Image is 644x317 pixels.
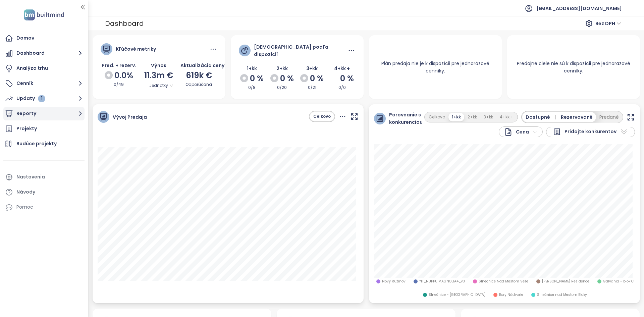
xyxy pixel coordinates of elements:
[329,85,356,91] div: 0/0
[595,18,621,29] span: Bez DPH
[369,52,502,83] div: Plán predaja nie je k dispozícii pre jednorázové cenníky.
[16,188,35,196] div: Návody
[596,112,622,122] button: Predané
[280,72,294,85] span: 0 %
[250,72,264,85] span: 0 %
[102,62,136,69] span: Pred. + rezerv.
[3,122,85,136] a: Projekty
[22,8,66,22] img: logo
[334,65,350,72] span: 4+kk +
[496,113,517,122] button: 4+kk +
[537,292,587,298] span: Slnečnice nad Mestom Bloky
[116,45,156,53] div: Kľúčové metriky
[3,77,85,90] button: Cenník
[38,95,45,102] div: 1
[269,85,296,91] div: 0/20
[3,62,85,75] a: Analýza trhu
[113,113,147,121] span: Vývoj Predaja
[180,62,217,69] div: Aktualizácia ceny
[561,113,593,121] span: Rezervované
[526,113,558,121] span: Dostupné
[3,186,85,199] a: Návody
[3,32,85,45] a: Domov
[499,292,523,298] span: Bory Nádvorie
[507,52,640,83] div: Predajné ciele nie sú k dispozícii pre jednorazové cenníky.
[254,43,347,58] div: [DEMOGRAPHIC_DATA] podľa dispozícií
[479,279,528,284] span: Slnečnice Nad Mestom Veže
[3,137,85,151] a: Budúce projekty
[3,47,85,60] button: Dashboard
[276,65,288,72] span: 2+kk
[382,279,406,284] span: Nový Ružinov
[542,279,589,284] span: [PERSON_NAME] Residence
[3,107,85,120] button: Reporty
[389,111,423,126] span: Porovnanie s konkurenciou
[16,64,48,72] div: Analýza trhu
[239,85,266,91] div: 0/8
[504,128,529,136] div: Cena
[554,114,556,120] span: |
[306,65,318,72] span: 3+kk
[425,113,448,122] button: Celkovo
[340,72,354,85] span: 0 %
[310,72,324,85] span: 0 %
[143,82,174,89] span: Jednotky
[141,62,177,69] div: Výnos
[603,279,634,284] span: Galvania - blok C
[3,92,85,105] button: Updaty 1
[101,82,137,88] div: 0/49
[299,85,326,91] div: 0/21
[144,70,173,81] span: 11.3m €
[3,201,85,214] div: Pomoc
[310,112,334,121] button: Celkovo
[16,203,33,211] div: Pomoc
[105,17,144,30] div: Dashboard
[16,34,34,42] div: Domov
[480,113,496,122] button: 3+kk
[3,170,85,184] a: Nastavenia
[464,113,480,122] button: 2+kk
[565,128,616,136] span: Pridajte konkurentov
[448,113,464,122] button: 1+kk
[247,65,257,72] span: 1+kk
[16,124,37,133] div: Projekty
[180,82,217,88] div: Odporúčaná
[16,173,45,181] div: Nastavenia
[429,292,485,298] span: Slnečnice - [GEOGRAPHIC_DATA]
[536,0,622,16] span: [EMAIL_ADDRESS][DOMAIN_NAME]
[16,140,57,148] div: Budúce projekty
[16,94,45,103] div: Updaty
[186,70,212,81] span: 619k €
[114,69,133,82] span: 0.0%
[419,279,465,284] span: YIT_NUPPU MAGNOLIA4_v3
